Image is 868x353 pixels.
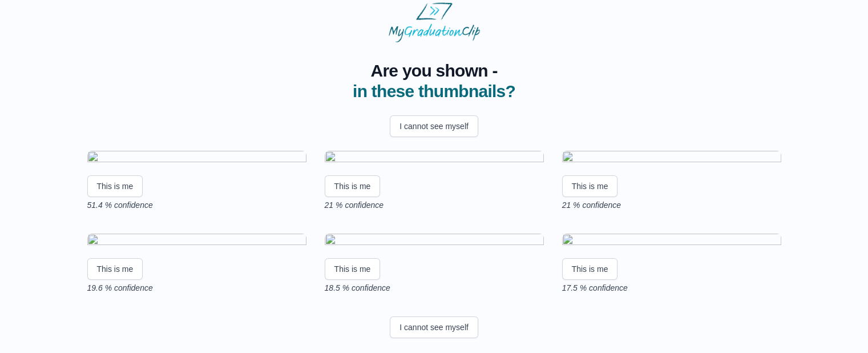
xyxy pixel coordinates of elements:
[87,199,306,211] p: 51.4 % confidence
[353,82,515,101] span: in these thumbnails?
[325,151,544,166] img: 59e98ef8f64fa3d15887cf8eeafcc54b169dc831.gif
[87,282,306,294] p: 19.6 % confidence
[325,175,381,197] button: This is me
[390,316,478,338] button: I cannot see myself
[87,258,143,280] button: This is me
[562,199,781,211] p: 21 % confidence
[562,175,618,197] button: This is me
[325,282,544,294] p: 18.5 % confidence
[389,2,480,42] img: MyGraduationClip
[325,258,381,280] button: This is me
[562,282,781,294] p: 17.5 % confidence
[325,199,544,211] p: 21 % confidence
[87,234,306,249] img: a1c162cb00f2af844f3cfb7df6d99d6a42d42c4f.gif
[562,234,781,249] img: 08a5d95165b55917832706331a2bc10e26d62ff8.gif
[390,115,478,137] button: I cannot see myself
[325,234,544,249] img: 8035353cc62e085f7b6b61a7e2406a7d3856cecd.gif
[353,61,515,81] span: Are you shown -
[87,175,143,197] button: This is me
[562,151,781,166] img: c0638314da1d787edb204a867dabac4fbeeb3b0a.gif
[87,151,306,166] img: bc7770a0babc27b8706b865cae65844d4a9a9d46.gif
[562,258,618,280] button: This is me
